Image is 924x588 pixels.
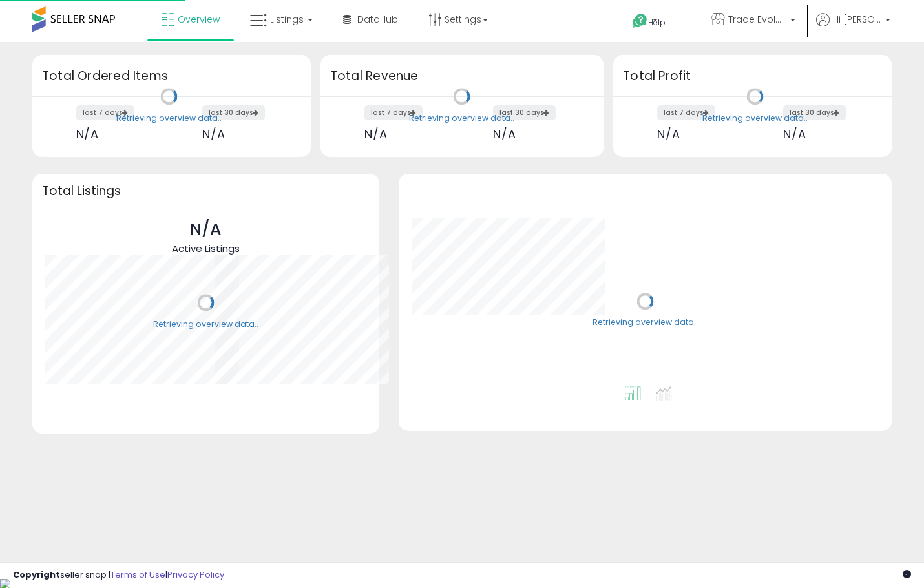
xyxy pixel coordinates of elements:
[153,319,258,330] div: Retrieving overview data..
[728,13,786,26] span: Trade Evolution US
[702,112,808,124] div: Retrieving overview data..
[593,317,698,329] div: Retrieving overview data..
[270,13,304,26] span: Listings
[622,3,691,42] a: Help
[357,13,398,26] span: DataHub
[833,13,881,26] span: Hi [PERSON_NAME]
[409,112,514,124] div: Retrieving overview data..
[816,13,890,42] a: Hi [PERSON_NAME]
[116,112,222,124] div: Retrieving overview data..
[13,569,60,581] strong: Copyright
[13,569,224,582] div: seller snap | |
[178,13,220,26] span: Overview
[110,569,165,581] a: Terms of Use
[632,13,648,29] i: Get Help
[167,569,224,581] a: Privacy Policy
[648,17,666,28] span: Help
